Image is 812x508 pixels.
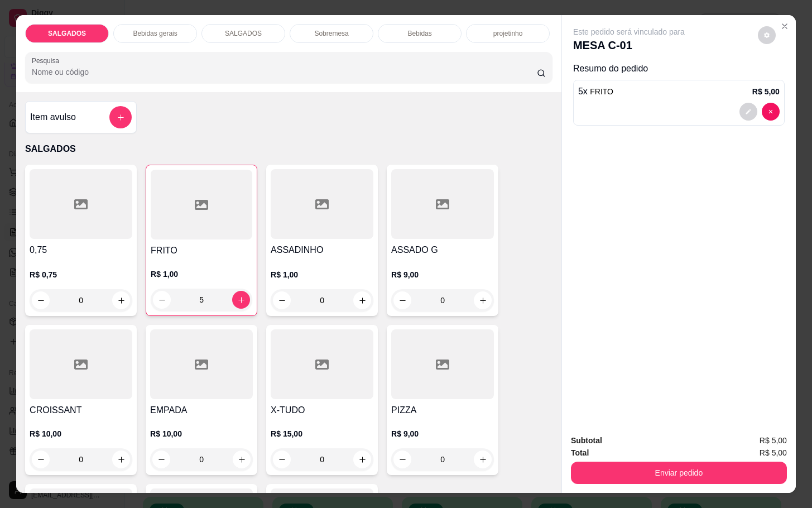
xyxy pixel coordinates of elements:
[571,436,602,445] strong: Subtotal
[150,428,253,439] p: R$ 10,00
[776,17,794,35] button: Close
[109,106,132,128] button: add-separate-item
[133,29,177,38] p: Bebidas gerais
[590,87,613,96] span: FRITO
[271,269,373,280] p: R$ 1,00
[571,448,589,457] strong: Total
[758,26,776,44] button: decrease-product-quantity
[353,451,371,468] button: increase-product-quantity
[314,29,348,38] p: Sobremesa
[739,103,757,121] button: decrease-product-quantity
[573,26,685,37] p: Este pedido será vinculado para
[48,29,86,38] p: SALGADOS
[407,29,431,38] p: Bebidas
[391,269,494,280] p: R$ 9,00
[391,404,494,417] h4: PIZZA
[271,404,373,417] h4: X-TUDO
[30,269,132,280] p: R$ 0,75
[112,451,130,468] button: increase-product-quantity
[493,29,523,38] p: projetinho
[353,291,371,309] button: increase-product-quantity
[32,291,50,309] button: decrease-product-quantity
[271,243,373,257] h4: ASSADINHO
[232,291,250,309] button: increase-product-quantity
[32,66,537,78] input: Pesquisa
[762,103,780,121] button: decrease-product-quantity
[32,56,63,65] label: Pesquisa
[760,447,787,459] span: R$ 5,00
[752,86,780,97] p: R$ 5,00
[273,291,291,309] button: decrease-product-quantity
[391,243,494,257] h4: ASSADO G
[150,404,253,417] h4: EMPADA
[152,451,170,468] button: decrease-product-quantity
[573,37,685,53] p: MESA C-01
[32,451,50,468] button: decrease-product-quantity
[151,244,252,257] h4: FRITO
[760,434,787,447] span: R$ 5,00
[578,85,613,98] p: 5 x
[393,291,411,309] button: decrease-product-quantity
[273,451,291,468] button: decrease-product-quantity
[151,269,252,280] p: R$ 1,00
[233,451,251,468] button: increase-product-quantity
[271,428,373,439] p: R$ 15,00
[391,428,494,439] p: R$ 9,00
[112,291,130,309] button: increase-product-quantity
[474,291,492,309] button: increase-product-quantity
[153,291,171,309] button: decrease-product-quantity
[474,451,492,468] button: increase-product-quantity
[25,142,552,156] p: SALGADOS
[30,111,76,124] h4: Item avulso
[30,243,132,257] h4: 0,75
[30,428,132,439] p: R$ 10,00
[225,29,262,38] p: SALGADOS
[573,62,785,75] p: Resumo do pedido
[571,462,787,484] button: Enviar pedido
[30,404,132,417] h4: CROISSANT
[393,451,411,468] button: decrease-product-quantity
